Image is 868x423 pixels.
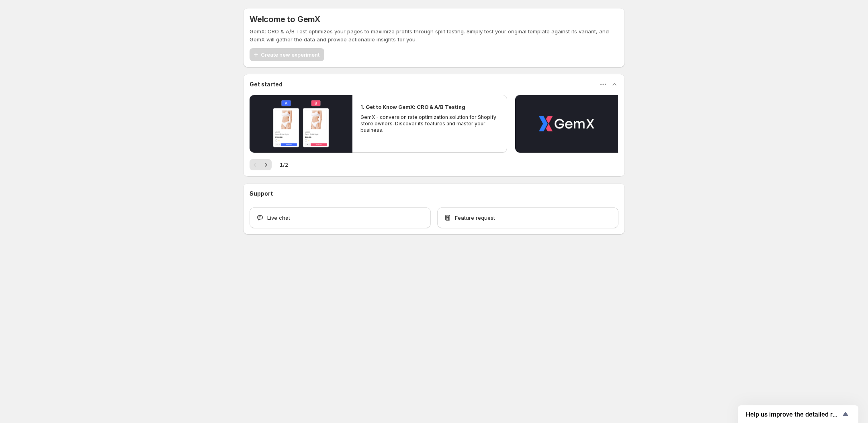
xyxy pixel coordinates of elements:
[746,409,850,419] button: Show survey - Help us improve the detailed report for A/B campaigns
[250,80,283,88] h3: Get started
[250,190,273,198] h3: Support
[455,214,495,222] span: Feature request
[250,14,320,24] h5: Welcome to GemX
[360,103,465,111] h2: 1. Get to Know GemX: CRO & A/B Testing
[260,159,272,170] button: Next
[280,161,288,169] span: 1 / 2
[746,411,841,418] span: Help us improve the detailed report for A/B campaigns
[250,159,272,170] nav: Pagination
[250,95,352,153] button: Play video
[360,114,499,133] p: GemX - conversion rate optimization solution for Shopify store owners. Discover its features and ...
[250,27,618,43] p: GemX: CRO & A/B Test optimizes your pages to maximize profits through split testing. Simply test ...
[515,95,618,153] button: Play video
[267,214,290,222] span: Live chat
